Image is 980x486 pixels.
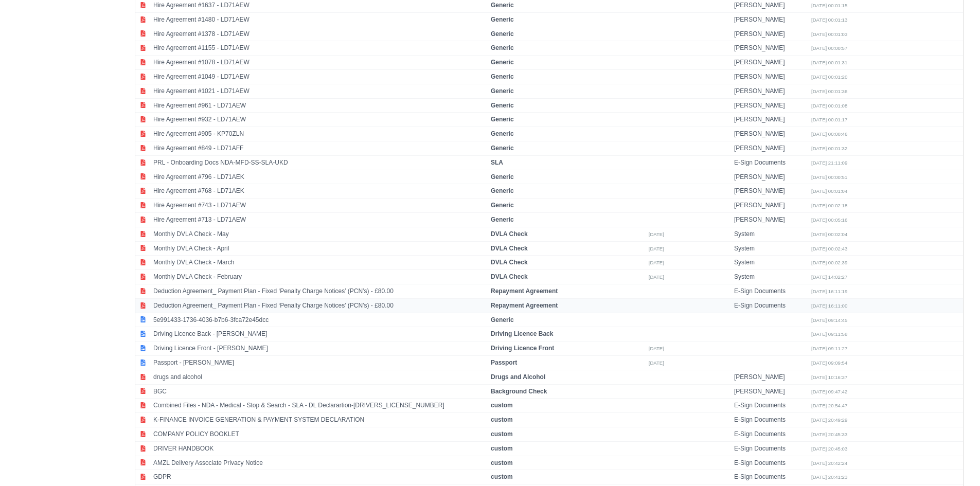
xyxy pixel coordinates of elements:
td: E-Sign Documents [732,284,809,299]
strong: DVLA Check [491,245,528,252]
td: 5e991433-1736-4036-b7b6-3fca72e45dcc [151,313,488,327]
td: [PERSON_NAME] [732,170,809,184]
strong: Generic [491,130,514,137]
small: [DATE] 09:47:42 [811,389,847,394]
td: Hire Agreement #849 - LD71AFF [151,141,488,156]
small: [DATE] 00:01:08 [811,103,847,109]
td: [PERSON_NAME] [732,98,809,113]
small: [DATE] [649,274,664,280]
td: AMZL Delivery Associate Privacy Notice [151,456,488,470]
small: [DATE] 00:00:46 [811,131,847,137]
td: [PERSON_NAME] [732,184,809,199]
td: [PERSON_NAME] [732,27,809,41]
td: [PERSON_NAME] [732,70,809,84]
strong: Drugs and Alcohol [491,373,545,381]
td: BGC [151,384,488,399]
strong: DVLA Check [491,273,528,280]
strong: Generic [491,87,514,95]
td: Monthly DVLA Check - May [151,227,488,241]
td: Hire Agreement #1155 - LD71AEW [151,41,488,56]
small: [DATE] 00:02:39 [811,260,847,265]
td: Hire Agreement #932 - LD71AEW [151,113,488,127]
td: Hire Agreement #1049 - LD71AEW [151,70,488,84]
td: Hire Agreement #1480 - LD71AEW [151,12,488,27]
small: [DATE] 20:54:47 [811,403,847,408]
td: Hire Agreement #768 - LD71AEK [151,184,488,199]
strong: Generic [491,16,514,23]
td: Monthly DVLA Check - February [151,270,488,284]
strong: custom [491,459,513,466]
td: Hire Agreement #1078 - LD71AEW [151,56,488,70]
strong: Generic [491,216,514,223]
td: E-Sign Documents [732,399,809,413]
strong: Generic [491,73,514,80]
small: [DATE] 09:11:27 [811,346,847,351]
strong: custom [491,416,513,423]
td: Hire Agreement #796 - LD71AEK [151,170,488,184]
strong: Passport [491,359,517,366]
small: [DATE] 00:00:57 [811,45,847,51]
small: [DATE] 16:11:00 [811,303,847,309]
small: [DATE] 20:45:03 [811,446,847,452]
strong: Repayment Agreement [491,287,558,295]
small: [DATE] 00:01:31 [811,60,847,65]
td: [PERSON_NAME] [732,213,809,227]
td: [PERSON_NAME] [732,84,809,98]
td: Driving Licence Front - [PERSON_NAME] [151,341,488,356]
td: Combined Files - NDA - Medical - Stop & Search - SLA - DL Declarartion-[DRIVERS_LICENSE_NUMBER] [151,399,488,413]
strong: Generic [491,59,514,66]
small: [DATE] 00:05:16 [811,217,847,223]
small: [DATE] 00:01:13 [811,17,847,23]
small: [DATE] 00:01:15 [811,3,847,8]
small: [DATE] [649,231,664,237]
td: Hire Agreement #713 - LD71AEW [151,213,488,227]
small: [DATE] 00:02:18 [811,203,847,208]
small: [DATE] 00:00:51 [811,174,847,180]
strong: SLA [491,159,503,166]
small: [DATE] 00:02:04 [811,231,847,237]
td: Hire Agreement #905 - KP70ZLN [151,127,488,141]
small: [DATE] 00:01:36 [811,88,847,94]
strong: Generic [491,173,514,181]
strong: Generic [491,44,514,51]
small: [DATE] 09:14:45 [811,317,847,323]
td: GDPR [151,470,488,484]
strong: Generic [491,2,514,9]
td: E-Sign Documents [732,413,809,427]
td: [PERSON_NAME] [732,199,809,213]
strong: DVLA Check [491,230,528,238]
strong: Generic [491,202,514,209]
strong: custom [491,430,513,438]
td: System [732,270,809,284]
td: [PERSON_NAME] [732,41,809,56]
small: [DATE] 20:41:23 [811,474,847,480]
td: [PERSON_NAME] [732,384,809,399]
iframe: Chat Widget [929,437,980,486]
td: E-Sign Documents [732,441,809,456]
td: System [732,227,809,241]
td: E-Sign Documents [732,456,809,470]
td: Hire Agreement #1021 - LD71AEW [151,84,488,98]
small: [DATE] 20:45:33 [811,431,847,437]
td: [PERSON_NAME] [732,113,809,127]
strong: Generic [491,116,514,123]
strong: Generic [491,145,514,152]
strong: custom [491,473,513,480]
small: [DATE] 16:11:19 [811,289,847,294]
strong: Generic [491,316,514,323]
small: [DATE] 09:11:58 [811,331,847,337]
td: Hire Agreement #961 - LD71AEW [151,98,488,113]
td: DRIVER HANDBOOK [151,441,488,456]
strong: DVLA Check [491,259,528,266]
small: [DATE] 21:11:09 [811,160,847,166]
td: Deduction Agreement_ Payment Plan - Fixed ‘Penalty Charge Notices’ (PCN’s) - £80.00 [151,284,488,299]
small: [DATE] 09:09:54 [811,360,847,366]
small: [DATE] 00:01:04 [811,188,847,194]
strong: Generic [491,187,514,194]
td: Deduction Agreement_ Payment Plan - Fixed ‘Penalty Charge Notices’ (PCN’s) - £80.00 [151,298,488,313]
small: [DATE] 10:16:37 [811,374,847,380]
td: E-Sign Documents [732,298,809,313]
small: [DATE] 00:01:03 [811,31,847,37]
td: Passport - [PERSON_NAME] [151,355,488,370]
